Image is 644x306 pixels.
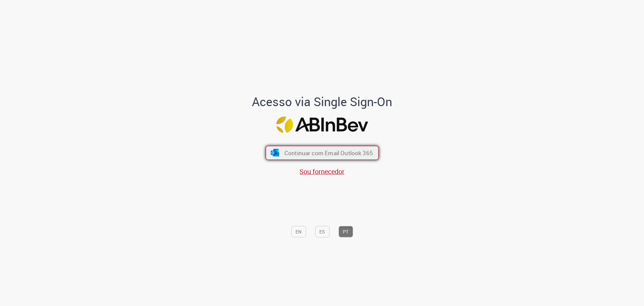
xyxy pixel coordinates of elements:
button: EN [291,226,306,237]
span: Continuar com Email Outlook 365 [284,149,373,157]
a: Sou fornecedor [300,167,344,176]
button: ícone Azure/Microsoft 360 Continuar com Email Outlook 365 [266,146,379,160]
img: Logo ABInBev [276,116,368,133]
h1: Acesso via Single Sign-On [229,95,415,108]
img: ícone Azure/Microsoft 360 [270,149,280,157]
button: ES [315,226,329,237]
button: PT [338,226,353,237]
